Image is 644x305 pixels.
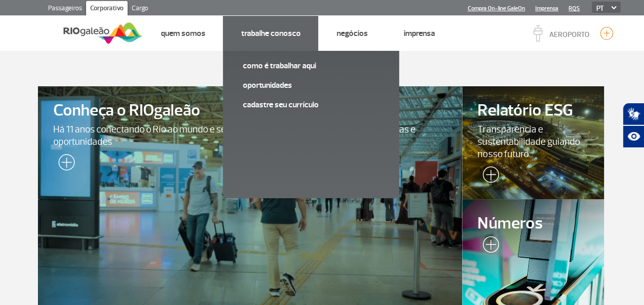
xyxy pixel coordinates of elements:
[53,123,447,148] span: Há 11 anos conectando o Rio ao mundo e sendo a porta de entrada para pessoas, culturas e oportuni...
[477,166,499,187] img: leia-mais
[622,125,644,148] button: Abrir recursos assistivos.
[549,31,590,39] p: AEROPORTO
[336,28,367,39] a: Negócios
[160,28,205,39] a: Quem Somos
[535,5,558,12] a: Imprensa
[241,28,300,39] a: Trabalhe Conosco
[242,80,380,91] a: Oportunidades
[242,99,380,110] a: Cadastre seu currículo
[468,5,525,12] a: Compra On-line GaleOn
[128,1,152,17] a: Cargo
[53,102,447,120] span: Conheça o RIOgaleão
[622,103,644,125] button: Abrir tradutor de língua de sinais.
[477,236,499,257] img: leia-mais
[462,86,604,199] a: Relatório ESGTransparência e sustentabilidade guiando nosso futuro
[622,103,644,148] div: Plugin de acessibilidade da Hand Talk.
[477,123,588,160] span: Transparência e sustentabilidade guiando nosso futuro
[242,60,380,71] a: Como é trabalhar aqui
[44,1,86,17] a: Passageiros
[86,1,128,17] a: Corporativo
[403,28,434,39] a: Imprensa
[477,215,588,233] span: Números
[477,102,588,120] span: Relatório ESG
[53,154,75,175] img: leia-mais
[569,5,580,12] a: RQS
